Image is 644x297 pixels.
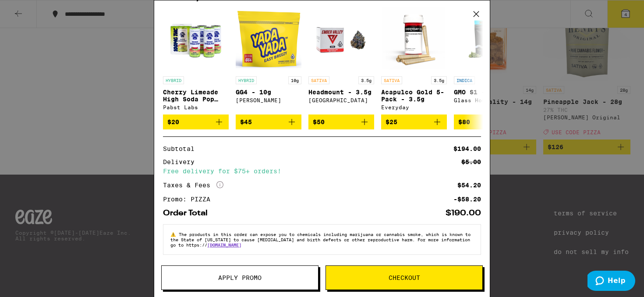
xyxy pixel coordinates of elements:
a: Open page for GG4 - 10g from Yada Yada [236,6,301,115]
button: Add to bag [308,115,374,129]
p: 10g [288,76,301,84]
img: Pabst Labs - Cherry Limeade High Soda Pop 25mg - 4 Pack [163,6,229,72]
a: [DOMAIN_NAME] [207,242,241,247]
button: Add to bag [381,115,447,129]
p: HYBRID [236,76,257,84]
div: Free delivery for $75+ orders! [163,168,481,174]
div: Delivery [163,159,201,165]
span: The products in this order can expose you to chemicals including marijuana or cannabis smoke, whi... [170,232,471,247]
div: Pabst Labs [163,104,229,110]
span: $80 [458,118,470,125]
span: Checkout [389,275,420,281]
p: Headmount - 3.5g [308,89,374,96]
div: $54.20 [457,182,481,188]
button: Apply Promo [161,265,318,290]
a: Open page for Cherry Limeade High Soda Pop 25mg - 4 Pack from Pabst Labs [163,6,229,115]
button: Add to bag [454,115,520,129]
p: 3.5g [358,76,374,84]
div: Glass House [454,97,520,103]
p: HYBRID [163,76,184,84]
span: $45 [240,118,252,125]
p: Cherry Limeade High Soda Pop 25mg - 4 Pack [163,89,229,103]
button: Add to bag [163,115,229,129]
p: SATIVA [381,76,402,84]
p: INDICA [454,76,475,84]
button: Add to bag [236,115,301,129]
div: $190.00 [446,209,481,217]
p: Acapulco Gold 5-Pack - 3.5g [381,89,447,103]
div: Promo: PIZZA [163,196,216,202]
button: Checkout [326,265,483,290]
iframe: Opens a widget where you can find more information [587,271,635,293]
span: Apply Promo [218,275,262,281]
p: GMO S1 - 14g [454,89,520,96]
span: $20 [167,118,179,125]
img: Glass House - GMO S1 - 14g [454,6,520,72]
a: Open page for Acapulco Gold 5-Pack - 3.5g from Everyday [381,6,447,115]
span: $25 [386,118,397,125]
div: Taxes & Fees [163,181,223,189]
div: Order Total [163,209,214,217]
img: Yada Yada - GG4 - 10g [236,6,301,72]
div: $5.00 [461,159,481,165]
p: 3.5g [431,76,447,84]
a: Open page for GMO S1 - 14g from Glass House [454,6,520,115]
div: Subtotal [163,146,201,152]
img: Ember Valley - Headmount - 3.5g [308,6,374,72]
span: $50 [313,118,325,125]
a: Open page for Headmount - 3.5g from Ember Valley [308,6,374,115]
div: [PERSON_NAME] [236,97,301,103]
span: ⚠️ [170,232,179,237]
div: $194.00 [453,146,481,152]
img: Everyday - Acapulco Gold 5-Pack - 3.5g [381,6,447,72]
div: Everyday [381,104,447,110]
p: SATIVA [308,76,329,84]
p: GG4 - 10g [236,89,301,96]
div: [GEOGRAPHIC_DATA] [308,97,374,103]
div: -$58.20 [453,196,481,202]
